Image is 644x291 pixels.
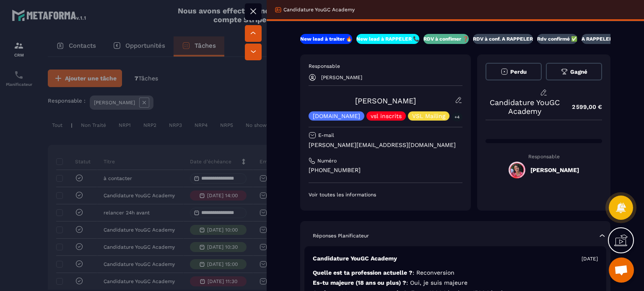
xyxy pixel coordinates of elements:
[406,279,467,286] span: : Oui, je suis majeure
[313,255,397,263] p: Candidature YouGC Academy
[510,69,527,75] span: Perdu
[563,99,602,115] p: 2 599,00 €
[530,167,579,173] h5: [PERSON_NAME]
[355,96,416,105] a: [PERSON_NAME]
[537,36,577,42] p: Rdv confirmé ✅
[309,141,462,149] p: [PERSON_NAME][EMAIL_ADDRESS][DOMAIN_NAME]
[309,63,462,70] p: Responsable
[582,255,598,262] p: [DATE]
[570,69,587,75] span: Gagné
[309,166,462,174] p: [PHONE_NUMBER]
[313,279,598,287] p: Es-tu majeure (18 ans ou plus) ?
[317,157,337,164] p: Numéro
[283,6,355,13] p: Candidature YouGC Academy
[313,113,360,119] p: [DOMAIN_NAME]
[486,154,602,160] p: Responsable
[309,191,462,198] p: Voir toutes les informations
[371,113,402,119] p: vsl inscrits
[412,113,445,119] p: VSL Mailing
[300,36,352,42] p: New lead à traiter 🔥
[473,36,533,42] p: RDV à conf. A RAPPELER
[486,63,542,80] button: Perdu
[313,269,598,277] p: Quelle est ta profession actuelle ?
[413,269,454,276] span: : Reconversion
[486,98,563,116] p: Candidature YouGC Academy
[356,36,419,42] p: New lead à RAPPELER 📞
[318,132,334,139] p: E-mail
[423,36,469,42] p: RDV à confimer ❓
[609,258,634,283] a: Ouvrir le chat
[452,113,462,121] p: +4
[321,75,362,80] p: [PERSON_NAME]
[546,63,602,80] button: Gagné
[313,232,369,239] p: Réponses Planificateur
